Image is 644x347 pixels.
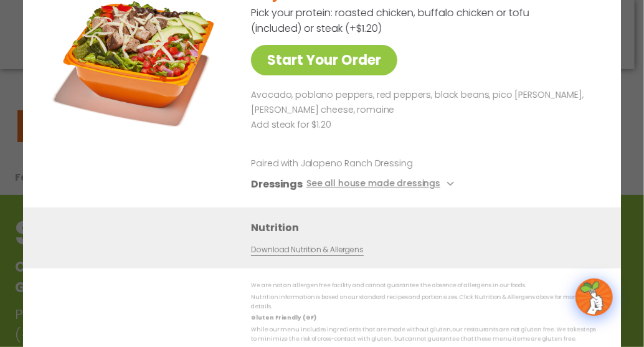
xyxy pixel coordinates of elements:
p: Paired with Jalapeno Ranch Dressing [251,157,481,170]
p: Add steak for $1.20 [251,118,591,133]
p: Pick your protein: roasted chicken, buffalo chicken or tofu (included) or steak (+$1.20) [251,5,531,36]
a: Download Nutrition & Allergens [251,244,363,256]
img: wpChatIcon [577,280,612,315]
h3: Nutrition [251,220,602,235]
a: Start Your Order [251,45,397,75]
button: See all house made dressings [306,176,458,192]
p: While our menu includes ingredients that are made without gluten, our restaurants are not gluten ... [251,325,596,345]
p: We are not an allergen free facility and cannot guarantee the absence of allergens in our foods. [251,281,596,290]
h3: Dressings [251,176,303,192]
strong: Gluten Friendly (GF) [251,314,316,321]
p: Avocado, poblano peppers, red peppers, black beans, pico [PERSON_NAME], [PERSON_NAME] cheese, rom... [251,88,591,118]
p: Nutrition information is based on our standard recipes and portion sizes. Click Nutrition & Aller... [251,293,596,312]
